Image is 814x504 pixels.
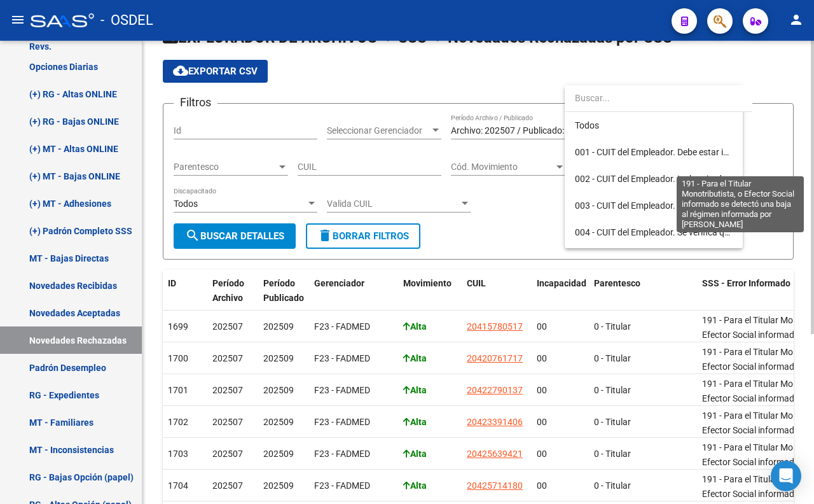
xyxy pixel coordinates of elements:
input: dropdown search [565,85,752,111]
span: 001 - CUIT del Empleador. Debe estar informado. [575,147,765,157]
span: Todos [575,112,733,139]
div: Open Intercom Messenger [771,461,801,491]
